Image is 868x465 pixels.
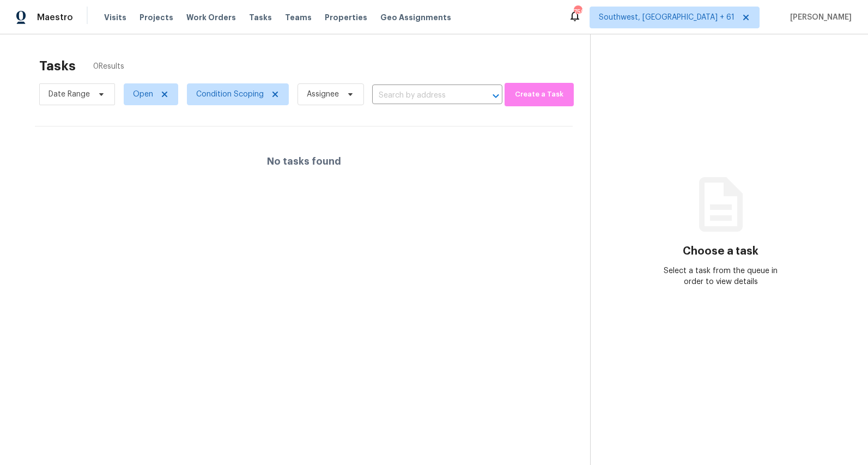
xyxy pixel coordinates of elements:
span: Work Orders [186,12,236,23]
div: Select a task from the queue in order to view details [655,265,785,287]
span: Assignee [307,89,339,100]
span: Tasks [249,14,272,21]
button: Create a Task [505,83,574,106]
input: Search by address [372,87,472,104]
span: Visits [104,12,126,23]
span: Teams [285,12,312,23]
h4: No tasks found [267,156,341,167]
span: Condition Scoping [196,89,264,100]
button: Open [488,88,503,104]
span: Maestro [37,12,73,23]
span: Properties [325,12,367,23]
span: 0 Results [93,61,124,72]
div: 759 [574,7,581,17]
span: Southwest, [GEOGRAPHIC_DATA] + 61 [599,12,735,23]
span: Projects [139,12,173,23]
span: Open [133,89,153,100]
span: [PERSON_NAME] [786,12,852,23]
span: Geo Assignments [380,12,451,23]
span: Create a Task [510,88,568,101]
h3: Choose a task [683,246,758,257]
h2: Tasks [39,61,76,71]
span: Date Range [48,89,90,100]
